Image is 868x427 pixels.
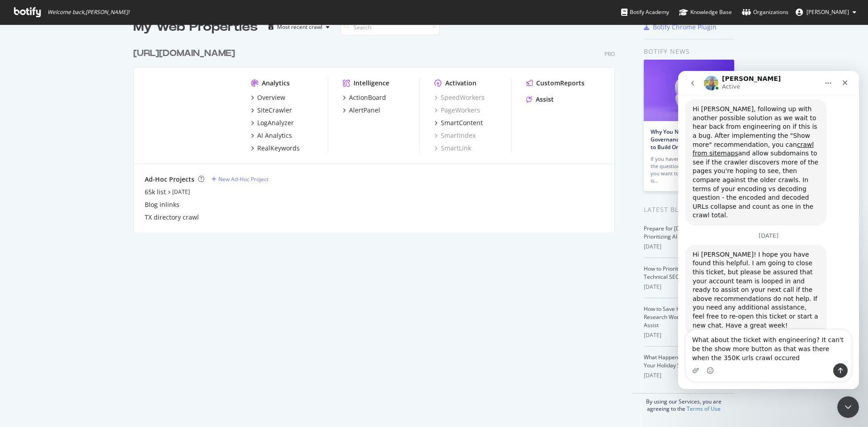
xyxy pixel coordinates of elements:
img: https://www.rula.com/ [145,79,236,152]
button: Most recent crawl [265,20,333,34]
div: Knowledge Base [679,8,732,17]
span: Welcome back, [PERSON_NAME] ! [47,9,129,16]
div: [DATE] [644,331,735,339]
div: LogAnalyzer [257,118,294,127]
div: SiteCrawler [257,106,292,115]
div: [DATE] [644,283,735,291]
div: Assist [536,95,554,104]
div: CustomReports [536,79,585,88]
div: Intelligence [354,79,389,88]
a: How to Save Hours on Content and Research Workflows with Botify Assist [644,305,731,329]
a: RealKeywords [251,144,300,153]
a: TX directory crawl [145,213,199,222]
div: Latest Blog Posts [644,205,735,215]
span: Will Kramer [807,8,849,16]
div: SmartContent [441,118,483,127]
button: [PERSON_NAME] [788,5,863,19]
a: CustomReports [526,79,585,88]
div: Organizations [742,8,788,17]
a: New Ad-Hoc Project [212,175,269,183]
div: ActionBoard [349,93,386,102]
div: [URL][DOMAIN_NAME] [133,47,235,60]
div: Most recent crawl [277,24,322,30]
a: SpeedWorkers [434,93,485,102]
a: Terms of Use [687,405,721,413]
a: How to Prioritize and Accelerate Technical SEO with Botify Assist [644,265,725,281]
a: Why You Need an AI Bot Governance Plan (and How to Build One) [651,128,721,151]
iframe: Intercom live chat [837,396,859,418]
a: SiteCrawler [251,106,292,115]
a: SmartContent [434,118,483,127]
input: Search [340,19,440,35]
div: Activation [445,79,476,88]
a: [DATE] [172,188,190,196]
a: Prepare for [DATE][DATE] 2025 by Prioritizing AI Search Visibility [644,225,731,240]
div: AI Analytics [257,131,292,140]
iframe: Intercom live chat [678,71,859,389]
div: grid [133,36,622,232]
div: My Web Properties [133,18,258,36]
div: RealKeywords [257,144,300,153]
a: Assist [526,95,554,104]
div: AlertPanel [349,106,380,115]
a: LogAnalyzer [251,118,294,127]
a: AlertPanel [343,106,380,115]
div: Pro [604,50,615,58]
a: [URL][DOMAIN_NAME] [133,47,239,60]
a: Blog inlinks [145,200,179,209]
a: ActionBoard [343,93,386,102]
a: SmartLink [434,144,471,153]
div: New Ad-Hoc Project [218,175,269,183]
img: Why You Need an AI Bot Governance Plan (and How to Build One) [644,60,734,121]
div: Analytics [262,79,290,88]
a: 65k list [145,188,166,197]
div: Botify Academy [621,8,669,17]
a: What Happens When ChatGPT Is Your Holiday Shopper? [644,353,726,369]
div: Botify Chrome Plugin [653,23,717,32]
a: AI Analytics [251,131,292,140]
div: By using our Services, you are agreeing to the [632,393,735,413]
div: Botify news [644,47,735,56]
a: Botify Chrome Plugin [644,23,717,32]
div: Ad-Hoc Projects [145,175,194,184]
div: Overview [257,93,285,102]
a: Overview [251,93,285,102]
a: PageWorkers [434,106,480,115]
div: [DATE] [644,243,735,251]
a: SmartIndex [434,131,476,140]
div: [DATE] [644,371,735,380]
div: If you haven’t yet grappled with the question of what AI traffic you want to keep or block, now is… [651,155,727,184]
